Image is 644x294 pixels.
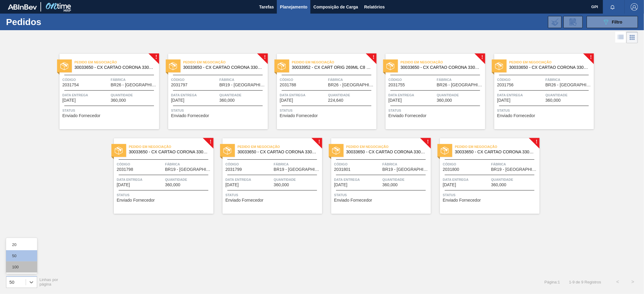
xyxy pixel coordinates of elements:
[437,92,484,98] span: Quantidade
[328,83,375,87] span: BR26 - Uberlândia
[171,113,209,118] span: Enviado Fornecedor
[495,62,503,70] img: status
[280,113,318,118] span: Enviado Fornecedor
[364,3,385,11] span: Relatórios
[171,77,218,83] span: Código
[111,83,158,87] span: BR26 - Uberlândia
[603,3,622,11] button: Notificações
[165,167,212,172] span: BR19 - Nova Rio
[62,92,109,98] span: Data entrega
[165,177,212,183] span: Quantidade
[383,177,429,183] span: Quantidade
[171,107,266,113] span: Status
[75,65,154,70] span: 30033650 - CX CARTAO CORONA 330 C6 NIV24
[169,62,177,70] img: status
[129,144,213,150] span: Pedido em Negociação
[280,98,293,103] span: 23/10/2025
[441,147,449,155] img: status
[389,98,402,103] span: 24/10/2025
[213,138,322,214] a: !statusPedido em Negociação30033650 - CX CARTAO CORONA 330 C6 NIV24Código2031799FábricaBR19 - [GE...
[497,98,511,103] span: 28/10/2025
[274,161,321,167] span: Fábrica
[60,62,68,70] img: status
[8,4,37,10] img: TNhmsLtSVTkK8tSr43FrP2fwEKptu5GPRR3wAAAABJRU5ErkJggg==
[491,167,538,172] span: BR19 - Nova Rio
[626,32,638,43] div: Visão em Cards
[546,92,592,98] span: Quantidade
[6,250,37,261] div: 50
[226,183,239,187] span: 05/11/2025
[129,150,209,154] span: 30033650 - CX CARTAO CORONA 330 C6 NIV24
[546,98,561,103] span: 360,000
[226,192,321,198] span: Status
[389,107,484,113] span: Status
[443,161,490,167] span: Código
[334,198,372,203] span: Enviado Fornecedor
[274,183,289,187] span: 360,000
[334,161,381,167] span: Código
[497,77,544,83] span: Código
[280,107,375,113] span: Status
[105,138,213,214] a: !statusPedido em Negociação30033650 - CX CARTAO CORONA 330 C6 NIV24Código2031798FábricaBR19 - [GE...
[117,192,212,198] span: Status
[509,65,589,70] span: 30033650 - CX CARTAO CORONA 330 C6 NIV24
[334,167,351,172] span: 2031801
[443,192,538,198] span: Status
[183,59,268,65] span: Pedido em Negociação
[389,83,405,87] span: 2031755
[111,92,158,98] span: Quantidade
[259,3,274,11] span: Tarefas
[443,198,481,203] span: Enviado Fornecedor
[274,167,321,172] span: BR19 - Nova Rio
[497,83,514,87] span: 2031756
[238,150,317,154] span: 30033650 - CX CARTAO CORONA 330 C6 NIV24
[292,65,372,70] span: 30033952 - CX CART ORIG 269ML C8 GPI NIV24
[491,177,538,183] span: Quantidade
[226,161,272,167] span: Código
[159,54,268,129] a: !statusPedido em Negociação30033650 - CX CARTAO CORONA 330 C6 NIV24Código2031797FábricaBR19 - [GE...
[219,92,266,98] span: Quantidade
[546,83,592,87] span: BR26 - Uberlândia
[491,161,538,167] span: Fábrica
[334,177,381,183] span: Data entrega
[625,274,640,289] button: >
[401,59,485,65] span: Pedido em Negociação
[548,16,562,28] div: Importar Negociações dos Pedidos
[443,167,460,172] span: 2031800
[9,280,14,285] div: 50
[219,83,266,87] span: BR19 - Nova Rio
[278,62,286,70] img: status
[171,92,218,98] span: Data entrega
[165,161,212,167] span: Fábrica
[328,77,375,83] span: Fábrica
[226,167,242,172] span: 2031799
[383,183,398,187] span: 360,000
[62,107,158,113] span: Status
[226,177,272,183] span: Data entrega
[615,32,626,43] div: Visão em Lista
[437,83,484,87] span: BR26 - Uberlândia
[62,98,76,103] span: 21/10/2025
[171,83,188,87] span: 2031797
[226,198,264,203] span: Enviado Fornecedor
[313,3,358,11] span: Composição de Carga
[117,177,164,183] span: Data entrega
[50,54,159,129] a: !statusPedido em Negociação30033650 - CX CARTAO CORONA 330 C6 NIV24Código2031754FábricaBR26 - [GE...
[280,3,307,11] span: Planejamento
[631,3,638,11] img: Logout
[443,183,456,187] span: 07/11/2025
[75,59,159,65] span: Pedido em Negociação
[274,177,321,183] span: Quantidade
[334,192,429,198] span: Status
[546,77,592,83] span: Fábrica
[280,83,296,87] span: 2031788
[238,144,322,150] span: Pedido em Negociação
[6,18,98,25] h1: Pedidos
[268,54,376,129] a: !statusPedido em Negociação30033952 - CX CART ORIG 269ML C8 GPI NIV24Código2031788FábricaBR26 - [...
[117,183,130,187] span: 05/11/2025
[117,161,164,167] span: Código
[346,150,426,154] span: 30033650 - CX CARTAO CORONA 330 C6 NIV24
[386,62,394,70] img: status
[334,183,348,187] span: 07/11/2025
[612,20,623,24] span: Filtro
